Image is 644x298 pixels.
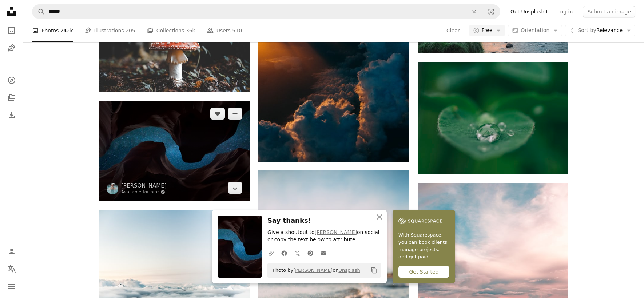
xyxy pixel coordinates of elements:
[293,267,333,273] a: [PERSON_NAME]
[506,6,553,17] a: Get Unsplash+
[393,210,455,283] a: With Squarespace, you can book clients, manage projects, and get paid.Get Started
[32,5,45,19] button: Search Unsplash
[99,101,250,201] img: blue starry night
[107,183,118,194] img: Go to Mark Basarab's profile
[398,266,449,278] div: Get Started
[446,25,460,36] button: Clear
[469,25,505,36] button: Free
[99,39,250,45] a: red and white mushroom
[278,246,291,260] a: Share on Facebook
[291,246,304,260] a: Share on Twitter
[304,246,317,260] a: Share on Pinterest
[32,4,500,19] form: Find visuals sitewide
[466,5,482,19] button: Clear
[553,6,577,17] a: Log in
[121,189,167,195] a: Available for hire
[99,256,250,263] a: white clouds during daytime
[232,27,242,35] span: 510
[99,148,250,154] a: blue starry night
[418,115,568,121] a: green leaf with water drops
[338,267,360,273] a: Unsplash
[207,19,242,42] a: Users 510
[4,108,19,122] a: Download History
[398,231,449,261] span: With Squarespace, you can book clients, manage projects, and get paid.
[258,279,409,286] a: ocean wave at beach
[482,5,500,19] button: Visual search
[398,216,442,226] img: file-1747939142011-51e5cc87e3c9
[267,216,381,226] h3: Say thanks!
[4,23,19,38] a: Photos
[4,244,19,259] a: Log in / Sign up
[565,25,635,36] button: Sort byRelevance
[4,279,19,294] button: Menu
[267,229,381,243] p: Give a shoutout to on social or copy the text below to attribute.
[121,182,167,189] a: [PERSON_NAME]
[315,229,357,235] a: [PERSON_NAME]
[4,4,19,20] a: Home — Unsplash
[269,265,360,276] span: Photo by on
[368,264,380,277] button: Copy to clipboard
[85,19,135,42] a: Illustrations 205
[418,62,568,174] img: green leaf with water drops
[578,27,623,34] span: Relevance
[147,19,195,42] a: Collections 36k
[258,64,409,71] a: clouds during golden hour
[126,27,135,35] span: 205
[583,6,635,17] button: Submit an image
[4,90,19,105] a: Collections
[228,108,242,120] button: Add to Collection
[228,182,242,194] a: Download
[508,25,562,36] button: Orientation
[482,27,493,34] span: Free
[210,108,225,120] button: Like
[4,262,19,276] button: Language
[4,73,19,88] a: Explore
[317,246,330,260] a: Share over email
[186,27,195,35] span: 36k
[578,27,596,33] span: Sort by
[521,27,549,33] span: Orientation
[4,41,19,55] a: Illustrations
